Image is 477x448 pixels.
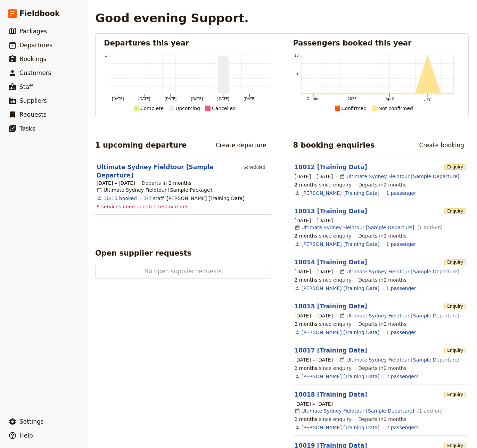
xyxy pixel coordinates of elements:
span: Scheduled [241,165,268,170]
span: Departs in 2 months [358,416,406,423]
span: Departs in 2 months [358,232,406,239]
span: Customers [19,69,51,76]
span: [DATE] – [DATE] [295,400,333,407]
tspan: [DATE] [112,97,124,101]
span: Requests [19,111,47,118]
span: Help [19,432,33,439]
span: ( 1 add-on ) [416,224,443,231]
span: Packages [19,28,47,35]
span: 2 months [295,277,318,283]
tspan: [DATE] [217,97,229,101]
div: Upcoming [175,104,200,113]
span: Enquiry [444,348,466,353]
a: Ultimate Sydney Fieldtour [Sample Departure] [97,163,238,180]
span: [DATE] – [DATE] [295,217,333,224]
span: Enquiry [444,164,466,170]
div: Not confirmed [378,104,413,113]
div: Ultimate Sydney Fieldtour [Sample Package] [97,186,212,193]
a: Ultimate Sydney Fieldtour [Sample Departure] [346,268,459,275]
span: [DATE] – [DATE] [295,312,333,319]
tspan: [DATE] [138,97,150,101]
a: [PERSON_NAME] [Training Data] [302,329,380,336]
span: 2 months [295,365,318,371]
a: [PERSON_NAME] [Training Data] [302,241,380,248]
tspan: [DATE] [191,97,203,101]
h1: Good evening Support. [95,11,249,25]
a: Create booking [414,139,469,151]
span: [DATE] – [DATE] [97,180,135,186]
tspan: 2025 [347,97,356,101]
a: [PERSON_NAME] [Training Data] [302,424,380,431]
span: No open supplier requests [118,267,248,275]
a: Create departure [211,139,271,151]
tspan: 5 [296,73,298,77]
a: [PERSON_NAME] [Training Data] [302,285,380,292]
a: Ultimate Sydney Fieldtour [Sample Departure] [346,356,459,363]
span: [DATE] – [DATE] [295,356,333,363]
a: View the passengers for this booking [386,424,419,431]
h2: Passengers booked this year [293,38,460,48]
a: 10013 [Training Data] [295,208,367,215]
span: Departs in 2 months [358,181,406,188]
a: View the passengers for this booking [386,285,416,292]
a: 10012 [Training Data] [295,164,367,171]
a: 1/2 staff [143,195,164,202]
tspan: [DATE] [165,97,176,101]
tspan: April [386,97,394,101]
span: [DATE] – [DATE] [295,268,333,275]
span: Bookings [19,56,46,63]
span: Enquiry [444,208,466,214]
span: 2 months [295,321,318,327]
span: since enquiry [295,416,352,423]
a: Ultimate Sydney Fieldtour [Sample Departure] [302,407,414,414]
a: Ultimate Sydney Fieldtour [Sample Departure] [346,173,459,180]
h2: Departures this year [104,38,271,48]
span: ( 1 add-on ) [416,407,443,414]
a: View the passengers for this booking [386,241,416,248]
tspan: [DATE] [244,97,255,101]
span: Fieldbook [19,8,60,19]
div: Complete [140,104,164,113]
span: Departs in 2 months [358,321,406,327]
span: since enquiry [295,232,352,239]
tspan: 10 [294,53,298,57]
span: since enquiry [295,276,352,283]
span: Jeff Kwok [Training Data] [166,195,245,202]
span: 2 months [168,180,191,186]
span: since enquiry [295,181,352,188]
span: 2 months [295,182,318,188]
a: 10014 [Training Data] [295,259,367,266]
a: [PERSON_NAME] [Training Data] [302,373,380,380]
h2: 8 booking enquiries [293,140,375,150]
span: Tasks [19,125,35,132]
h2: 1 upcoming departure [95,140,187,150]
a: Ultimate Sydney Fieldtour [Sample Departure] [302,224,414,231]
tspan: 1 [105,53,107,57]
span: since enquiry [295,365,352,372]
a: 10015 [Training Data] [295,303,367,310]
span: since enquiry [295,321,352,327]
span: Departures [19,42,52,49]
a: View the passengers for this booking [386,373,419,380]
a: View the passengers for this booking [386,190,416,197]
span: Suppliers [19,97,47,104]
span: Settings [19,418,44,425]
tspan: October [306,97,321,101]
span: Departs in 2 months [358,276,406,283]
span: 2 months [295,416,318,422]
a: View the passengers for this booking [386,329,416,336]
span: Staff [19,83,33,90]
span: 9 services need updated reservations [97,203,188,210]
span: 2 months [295,233,318,239]
span: Enquiry [444,259,466,265]
div: Cancelled [212,104,236,113]
div: Confirmed [342,104,367,113]
a: Ultimate Sydney Fieldtour [Sample Departure] [346,312,459,319]
a: 10017 [Training Data] [295,347,367,354]
span: [DATE] – [DATE] [295,173,333,180]
a: [PERSON_NAME] [Training Data] [302,190,380,197]
a: 10018 [Training Data] [295,391,367,398]
span: Departs in [142,180,191,186]
h2: Open supplier requests [95,248,191,258]
span: Enquiry [444,392,466,397]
